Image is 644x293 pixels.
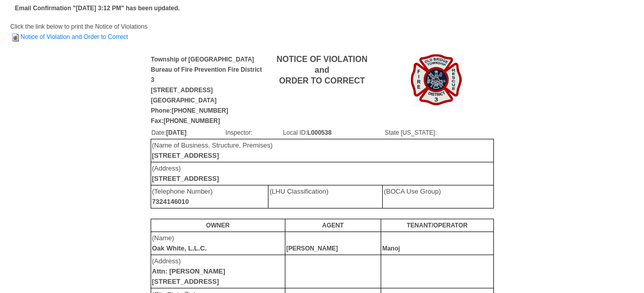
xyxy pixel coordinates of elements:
[152,141,273,159] font: (Name of Business, Structure, Premises)
[151,56,262,124] b: Township of [GEOGRAPHIC_DATA] Bureau of Fire Prevention Fire District 3 [STREET_ADDRESS] [GEOGRAP...
[10,23,148,40] span: Click the link below to print the Notice of Violations
[152,234,207,252] font: (Name)
[152,175,219,182] b: [STREET_ADDRESS]
[411,54,462,106] img: Image
[166,129,186,136] b: [DATE]
[152,152,219,159] b: [STREET_ADDRESS]
[322,222,344,229] b: AGENT
[269,187,328,195] font: (LHU Classification)
[10,32,20,43] img: HTML Document
[152,187,213,205] font: (Telephone Number)
[384,127,493,138] td: State [US_STATE]:
[382,245,400,252] b: Manoj
[152,244,207,252] b: Oak White, L.L.C.
[151,127,225,138] td: Date:
[282,127,384,138] td: Local ID:
[277,55,367,85] b: NOTICE OF VIOLATION and ORDER TO CORRECT
[407,222,468,229] b: TENANT/OPERATOR
[152,267,225,285] b: Attn: [PERSON_NAME] [STREET_ADDRESS]
[10,33,128,40] a: Notice of Violation and Order to Correct
[152,257,225,285] font: (Address)
[384,187,441,195] font: (BOCA Use Group)
[13,2,181,15] td: Email Confirmation "[DATE] 3:12 PM" has been updated.
[225,127,282,138] td: Inspector:
[152,198,189,205] b: 7324146010
[286,245,338,252] b: [PERSON_NAME]
[307,129,331,136] b: L000538
[152,164,219,182] font: (Address)
[206,222,230,229] b: OWNER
